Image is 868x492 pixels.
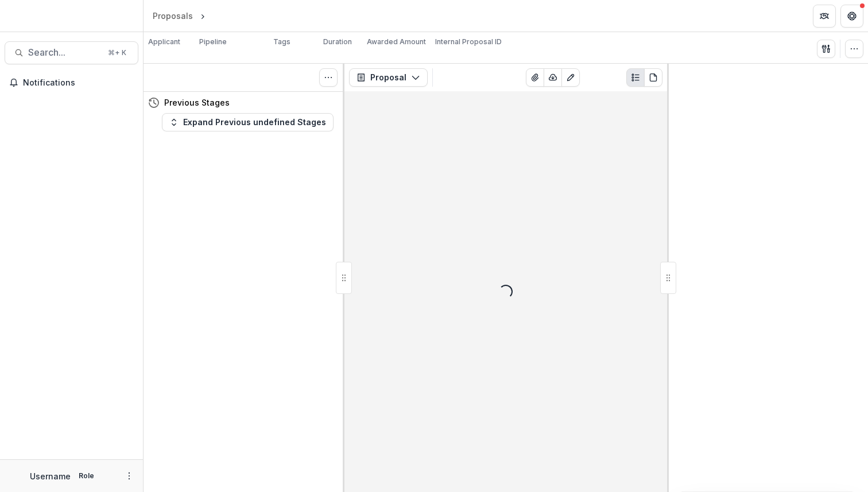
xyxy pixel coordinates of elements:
[148,7,197,24] a: Proposals
[5,41,138,64] button: Search...
[23,78,134,88] span: Notifications
[75,471,98,481] p: Role
[813,5,836,28] button: Partners
[199,37,227,47] p: Pipeline
[561,68,580,87] button: Edit as form
[626,68,645,87] button: Plaintext view
[435,37,502,47] p: Internal Proposal ID
[273,37,290,47] p: Tags
[148,7,257,24] nav: breadcrumb
[30,470,71,482] p: Username
[5,73,138,92] button: Notifications
[644,68,662,87] button: PDF view
[319,68,338,87] button: Toggle View Cancelled Tasks
[122,469,136,483] button: More
[162,113,334,131] button: Expand Previous undefined Stages
[323,37,352,47] p: Duration
[367,37,426,47] p: Awarded Amount
[164,96,230,109] h4: Previous Stages
[526,68,544,87] button: View Attached Files
[148,37,180,47] p: Applicant
[349,68,428,87] button: Proposal
[106,47,129,59] div: ⌘ + K
[840,5,863,28] button: Get Help
[153,10,193,22] div: Proposals
[28,47,101,58] span: Search...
